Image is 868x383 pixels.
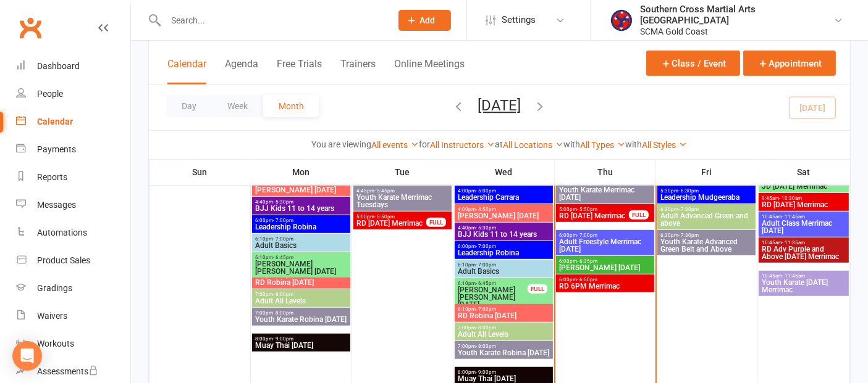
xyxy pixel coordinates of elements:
div: Gradings [37,283,72,293]
a: Reports [16,163,130,191]
a: All Instructors [431,140,495,150]
span: 7:00pm [457,344,550,349]
button: Agenda [225,58,258,84]
span: [PERSON_NAME] [PERSON_NAME] [DATE] [457,286,528,308]
button: Calendar [167,58,206,84]
button: Free Trials [277,58,322,84]
span: - 7:30pm [678,207,699,212]
span: Adult All Levels [255,297,348,305]
span: 10:45am [761,273,846,279]
span: Youth Karate Merrimac [DATE] [558,186,652,201]
span: - 5:30pm [476,225,496,231]
div: Calendar [37,117,73,126]
a: Calendar [16,108,130,136]
div: SCMA Gold Coast [640,26,833,37]
span: Leadership Mudgeeraba [660,194,753,201]
span: - 5:50pm [374,214,395,220]
div: Open Intercom Messenger [12,341,42,371]
span: - 7:00pm [476,262,496,268]
button: Week [212,95,263,117]
strong: with [564,139,581,149]
div: Messages [37,200,76,210]
span: 6:00pm [255,218,348,223]
div: Dashboard [37,61,80,71]
div: Automations [37,228,87,237]
span: BJJ Kids 11 to 14 years [255,205,348,212]
span: 6:00pm [457,244,550,249]
th: Mon [251,159,352,185]
span: 6:10pm [457,262,550,268]
th: Fri [656,159,757,185]
div: FULL [426,218,446,227]
span: Youth Karate Advanced Green Belt and Above [660,238,753,253]
span: 10:45am [761,240,846,245]
strong: for [419,139,431,149]
span: Adult Class Merrimac [DATE] [761,220,846,234]
span: 6:10pm [457,281,528,286]
div: Assessments [37,366,98,376]
span: Youth Karate Robina [DATE] [255,316,348,323]
input: Search... [162,12,382,29]
span: 4:40pm [255,199,348,205]
span: BJJ Kids 11 to 14 years [457,231,550,238]
strong: You are viewing [312,139,372,149]
span: - 9:00pm [476,369,496,375]
span: 6:00pm [558,277,652,282]
div: FULL [528,284,547,294]
span: - 11:45am [782,273,805,279]
span: 6:00pm [558,258,652,264]
span: RD Adv Purple and Above [DATE] Merrimac [761,245,846,260]
span: 4:00pm [457,188,550,194]
span: RD Robina [DATE] [255,279,348,286]
span: - 7:00pm [476,244,496,249]
span: 6:00pm [558,233,652,238]
span: Muay Thai [DATE] [255,342,348,349]
span: RD [DATE] Merrimac [356,220,427,227]
button: Add [398,10,451,31]
a: Clubworx [15,12,46,43]
button: [DATE] [478,97,521,114]
div: Payments [37,144,76,154]
span: Youth Karate [DATE] Merrimac [761,279,846,294]
button: Class / Event [646,51,740,76]
th: Thu [555,159,656,185]
span: 6:10pm [457,307,550,312]
span: - 4:50pm [476,207,496,212]
span: - 5:00pm [476,188,496,194]
span: - 7:00pm [273,236,293,242]
span: 7:00pm [457,325,550,331]
span: Leadership Robina [457,249,550,257]
span: RD [DATE] Merrimac [558,212,630,220]
div: Workouts [37,339,74,348]
span: [PERSON_NAME] [DATE] [558,264,652,271]
th: Sat [757,159,850,185]
span: - 5:50pm [577,207,597,212]
strong: at [495,139,504,149]
span: Settings [502,6,536,34]
button: Trainers [340,58,376,84]
span: 5:00pm [356,214,427,220]
span: 6:10pm [255,236,348,242]
span: - 6:45pm [273,255,293,260]
a: Dashboard [16,52,130,80]
span: - 8:00pm [476,344,496,349]
div: Waivers [37,311,67,321]
div: Reports [37,172,67,182]
a: Workouts [16,330,130,358]
span: - 6:35pm [577,258,597,264]
span: - 6:45pm [476,281,496,286]
a: Waivers [16,302,130,330]
span: - 10:30am [779,196,802,201]
span: - 8:00pm [273,292,293,297]
th: Sun [150,159,251,185]
span: JD [DATE] Merrimac [761,183,846,190]
span: 6:30pm [660,207,753,212]
span: 7:00pm [255,292,348,297]
strong: with [626,139,643,149]
div: Product Sales [37,255,90,265]
th: Wed [453,159,555,185]
span: 9:45am [761,196,846,201]
a: Gradings [16,274,130,302]
span: 5:30pm [660,188,753,194]
div: People [37,89,63,99]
